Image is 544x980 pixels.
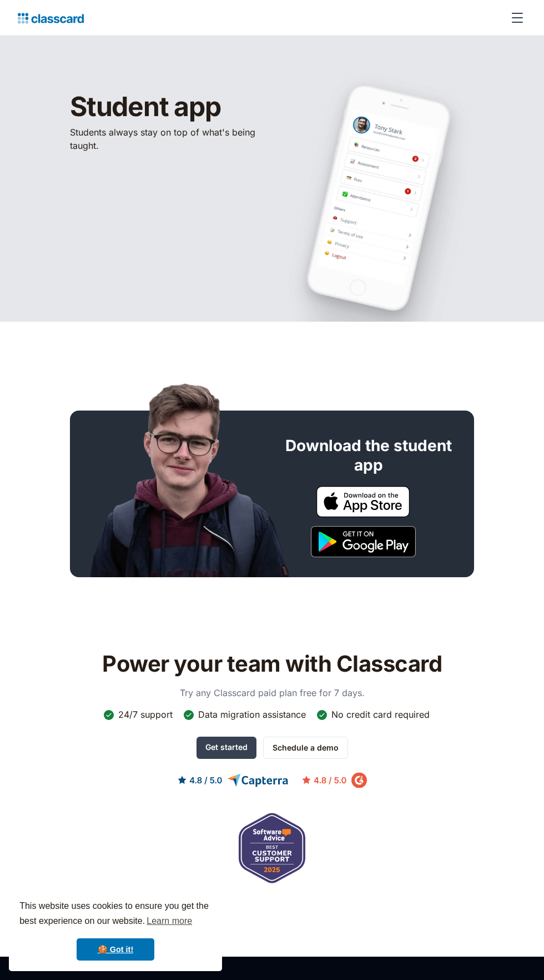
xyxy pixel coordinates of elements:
h1: Student app [70,92,263,122]
a: home [18,10,84,26]
p: Try any Classcard paid plan free for 7 days. [161,686,383,699]
div: menu [504,4,526,31]
div: No credit card required [331,708,430,721]
h3: Download the student app [272,436,465,475]
div: cookieconsent [9,889,222,971]
div: Data migration assistance [198,708,306,721]
p: Students always stay on top of what's being taught. [70,126,263,152]
a: Schedule a demo [263,737,348,759]
a: dismiss cookie message [77,938,154,961]
a: learn more about cookies [145,913,194,929]
span: This website uses cookies to ensure you get the best experience on our website. [19,899,211,929]
h2: Power your team with Classcard [96,651,449,677]
a: Get started [197,737,256,759]
div: 24/7 support [118,708,173,721]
